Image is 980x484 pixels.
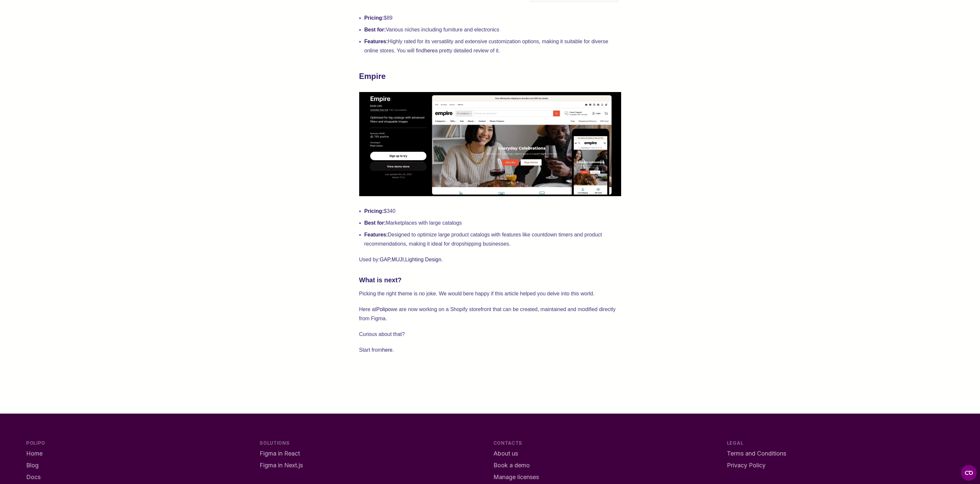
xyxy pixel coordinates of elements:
li: Highly rated for its versatility and extensive customization options, making it suitable for dive... [364,37,621,55]
a: Home [26,449,253,458]
p: Curious about that? [359,330,621,339]
span: Docs [26,474,41,480]
span: Manage licenses [493,474,539,480]
img: Empire [359,92,621,196]
span: Contacts [493,440,523,446]
strong: Features: [364,232,388,237]
a: Privacy Policy [727,461,954,470]
a: Blog [26,461,253,470]
a: here [382,347,393,353]
a: Docs [26,473,253,482]
span: Polipo [26,440,45,446]
span: About us [493,450,518,457]
strong: Best for: [364,220,386,226]
span: Blog [26,462,39,469]
a: Book a demo [493,461,720,470]
span: Book a demo [493,462,530,469]
button: Open CMP widget [961,465,977,481]
p: Used by: , , . [359,255,621,264]
p: Picking the right theme is no joke. We would bere happy if this article helped you delve into thi... [359,289,621,298]
p: Here at we are now working on a Shopify storefront that can be created, maintained and modified d... [359,305,621,323]
a: here [424,48,435,53]
li: $89 [364,13,621,23]
strong: Best for: [364,27,386,32]
span: Home [26,450,43,457]
span: Figma in Next.js [260,462,303,469]
a: GAP [380,257,390,262]
strong: Pricing: [364,15,384,21]
li: Designed to optimize large product catalogs with features like countdown timers and product recom... [364,230,621,249]
li: $340 [364,207,621,216]
li: Various niches including furniture and electronics [364,25,621,34]
strong: Features: [364,39,388,44]
li: Marketplaces with large catalogs [364,218,621,228]
a: Lighting Design [405,257,441,262]
span: Legal [727,440,744,446]
span: Solutions [260,440,289,446]
a: MUJI [392,257,404,262]
a: Manage licenses [493,473,720,482]
span: Privacy Policy [727,462,766,469]
h3: What is next? [359,275,621,285]
strong: Empire [359,72,386,81]
a: Terms and Conditions [727,449,954,458]
p: Start from . [359,345,621,355]
span: Terms and Conditions [727,450,786,457]
a: Figma in React [260,449,487,458]
a: Figma in Next.js [260,461,487,470]
a: About us [493,449,720,458]
a: Polipo [376,307,391,312]
span: Figma in React [260,450,300,457]
strong: Pricing: [364,208,384,214]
